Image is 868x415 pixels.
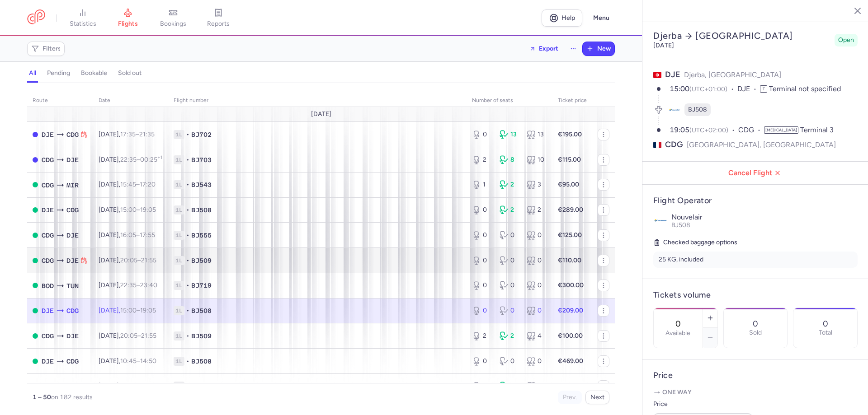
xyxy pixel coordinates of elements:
span: 1L [174,205,184,214]
time: 19:05 [140,206,156,214]
div: 4 [500,382,520,391]
span: – [120,256,156,264]
time: 22:35 [120,281,137,289]
span: • [186,205,189,214]
div: 0 [472,281,492,290]
span: BJ555 [191,231,212,240]
span: [MEDICAL_DATA] [764,126,798,134]
span: Terminal not specified [769,84,841,93]
span: – [120,206,156,214]
div: 2 [500,205,520,214]
span: DJE [66,256,79,266]
div: 0 [472,130,492,139]
p: 0 [823,319,828,328]
span: – [120,181,156,188]
span: – [120,156,162,163]
button: Export [524,42,564,56]
strong: €289.00 [558,206,583,214]
h4: bookable [81,69,107,77]
span: – [120,382,156,390]
span: • [186,357,189,366]
span: BJ508 [191,357,212,366]
span: BJ509 [191,331,212,340]
div: 0 [472,382,492,391]
span: Open [838,36,854,45]
span: DJE [42,130,54,140]
span: DJE [66,331,79,341]
p: Sold [749,329,762,336]
span: BJ543 [191,180,212,189]
span: [DATE], [99,181,156,188]
span: • [186,256,189,265]
time: 17:35 [120,131,136,138]
span: CDG [665,139,683,150]
span: CDG [66,130,79,140]
span: [DATE], [99,382,156,390]
time: [DATE] [653,42,674,49]
span: 1L [174,357,184,366]
a: statistics [60,8,105,28]
img: Nouvelair logo [653,213,668,228]
span: [DATE], [99,206,156,214]
span: 1L [174,281,184,290]
time: 21:55 [141,256,156,264]
time: 18:05 [140,382,156,390]
span: CDG [66,382,79,392]
th: number of seats [467,94,552,107]
strong: €100.00 [558,332,583,340]
div: 0 [472,256,492,265]
div: 0 [527,231,547,240]
time: 17:55 [140,231,155,239]
time: 21:55 [141,332,156,340]
span: • [186,331,189,340]
span: CDG [42,180,54,190]
time: 14:50 [140,357,156,365]
div: 0 [527,256,547,265]
span: – [120,281,157,289]
time: 23:40 [140,281,157,289]
span: [DATE], [99,281,157,289]
div: 1 [472,180,492,189]
div: 0 [472,357,492,366]
span: • [186,231,189,240]
strong: €95.00 [558,181,579,188]
time: 15:45 [120,181,136,188]
span: 1L [174,382,184,391]
span: statistics [70,20,96,28]
span: [GEOGRAPHIC_DATA], [GEOGRAPHIC_DATA] [687,139,836,150]
div: 0 [472,306,492,315]
span: BOD [42,281,54,291]
span: BJ508 [191,205,212,214]
time: 16:05 [120,231,136,239]
button: Prev. [558,391,582,404]
span: [DATE], [99,156,162,163]
span: Help [561,14,575,21]
p: One way [653,388,858,397]
span: • [186,130,189,139]
div: 0 [527,306,547,315]
a: flights [105,8,151,28]
h5: Checked baggage options [653,237,858,248]
th: Flight number [168,94,467,107]
button: Menu [588,9,615,27]
span: Export [539,45,558,52]
time: 20:05 [120,332,137,340]
span: [DATE], [99,231,155,239]
span: BJ508 [191,306,212,315]
span: BJ508 [671,221,690,229]
figure: BJ airline logo [668,103,681,116]
span: TUN [66,281,79,291]
span: 1L [174,256,184,265]
div: 4 [527,382,547,391]
div: 8 [500,155,520,164]
label: Price [653,399,753,410]
span: CDG [738,125,764,135]
span: flights [118,20,138,28]
h4: all [29,69,36,77]
span: CDG [66,356,79,366]
div: 10 [527,155,547,164]
div: 13 [500,130,520,139]
div: 0 [500,357,520,366]
span: Djerba, [GEOGRAPHIC_DATA] [684,70,781,79]
time: 15:00 [120,307,137,314]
